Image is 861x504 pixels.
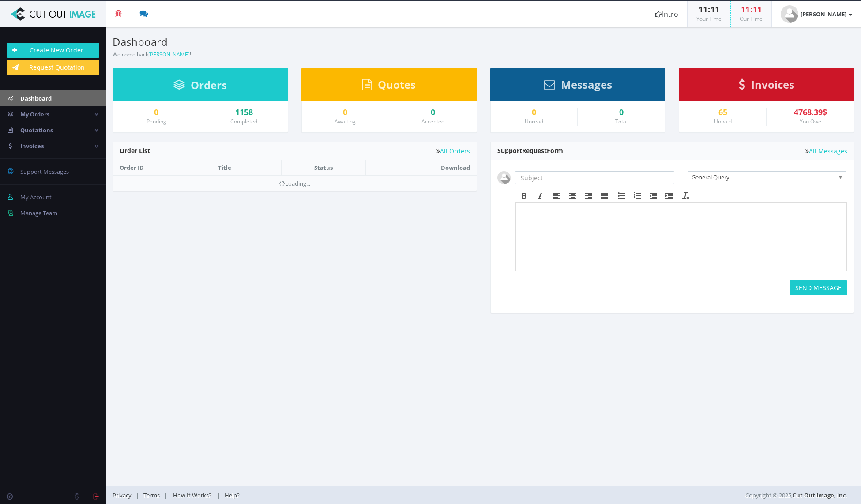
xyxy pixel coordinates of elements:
div: | | | [113,486,607,504]
span: : [707,4,711,15]
span: Quotations [20,126,53,134]
img: user_default.jpg [497,171,511,184]
small: Awaiting [335,118,356,125]
a: 0 [396,108,470,117]
span: : [750,4,753,15]
span: Messages [561,77,612,92]
a: 0 [308,108,382,117]
th: Order ID [113,160,211,175]
a: Terms [139,491,164,499]
span: 11 [699,4,707,15]
div: Align center [565,190,581,202]
a: Messages [544,82,612,90]
a: Privacy [113,491,136,499]
small: Your Time [696,15,722,22]
span: Dashboard [20,94,52,102]
small: Completed [230,118,257,125]
div: Italic [532,190,548,202]
span: Invoices [751,77,794,92]
img: Cut Out Image [7,7,99,21]
a: 65 [686,108,759,117]
a: Request Quotation [7,60,99,75]
span: My Orders [20,110,49,118]
th: Download [365,160,477,175]
a: All Messages [805,148,847,154]
a: Invoices [739,82,794,90]
small: Our Time [740,15,763,22]
span: How It Works? [173,491,211,499]
a: Cut Out Image, Inc. [793,491,848,499]
strong: [PERSON_NAME] [801,10,846,18]
a: Help? [220,491,244,499]
div: 0 [584,108,658,117]
small: You Owe [800,118,821,125]
th: Title [211,160,282,175]
h3: Dashboard [113,36,477,48]
div: Bold [516,190,532,202]
img: user_default.jpg [781,5,798,23]
div: Decrease indent [645,190,661,202]
span: Support Messages [20,168,69,175]
a: Orders [173,83,227,91]
small: Total [615,118,628,125]
span: Manage Team [20,209,57,217]
a: 1158 [207,108,281,117]
a: 0 [497,108,571,117]
div: Align left [549,190,565,202]
div: Bullet list [613,190,629,202]
input: Subject [515,171,675,184]
div: Increase indent [661,190,677,202]
small: Accepted [421,118,444,125]
div: Numbered list [629,190,645,202]
a: Intro [646,1,687,27]
a: Create New Order [7,43,99,58]
small: Unread [525,118,543,125]
span: 11 [753,4,762,15]
a: [PERSON_NAME] [148,51,190,58]
span: Support Form [497,146,563,155]
button: SEND MESSAGE [790,280,847,295]
iframe: Rich Text Area. Press ALT-F9 for menu. Press ALT-F10 for toolbar. Press ALT-0 for help [516,203,847,271]
span: Order List [120,146,150,155]
a: All Orders [436,148,470,154]
span: General Query [692,172,835,183]
span: Quotes [378,77,416,92]
a: [PERSON_NAME] [772,1,861,27]
a: Quotes [362,82,416,90]
div: Align right [581,190,597,202]
div: Clear formatting [678,190,694,202]
small: Pending [147,118,166,125]
span: 11 [711,4,719,15]
span: Orders [191,78,227,92]
td: Loading... [113,175,477,191]
span: Invoices [20,142,44,150]
span: Request [522,146,547,155]
a: 0 [120,108,193,117]
span: Copyright © 2025, [745,491,848,500]
span: 11 [741,4,750,15]
th: Status [282,160,365,175]
small: Unpaid [714,118,732,125]
div: 4768.39$ [773,108,847,117]
div: Justify [597,190,613,202]
small: Welcome back ! [113,51,191,58]
a: How It Works? [167,491,217,499]
span: My Account [20,193,52,201]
